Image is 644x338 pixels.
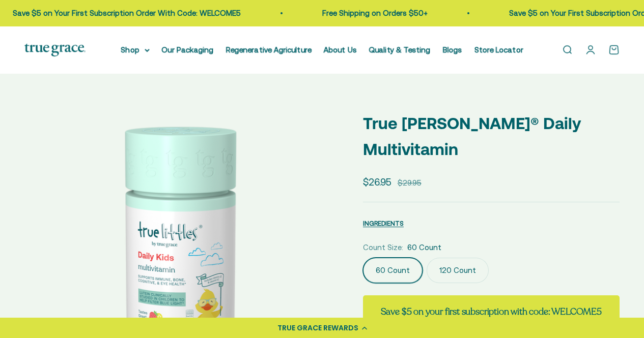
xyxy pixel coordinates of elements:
[363,220,404,227] span: INGREDIENTS
[363,174,391,190] sale-price: $26.95
[407,241,441,254] span: 60 Count
[324,45,357,54] a: About Us
[369,45,431,54] a: Quality & Testing
[121,44,150,56] summary: Shop
[363,217,404,229] button: INGREDIENTS
[381,305,602,318] strong: Save $5 on your first subscription with code: WELCOME5
[6,7,234,19] p: Save $5 on Your First Subscription Order With Code: WELCOME5
[398,177,422,189] compare-at-price: $29.95
[363,110,620,162] p: True [PERSON_NAME]® Daily Multivitamin
[363,241,403,254] legend: Count Size:
[474,45,523,54] a: Store Locator
[162,45,214,54] a: Our Packaging
[443,45,462,54] a: Blogs
[315,9,421,17] a: Free Shipping on Orders $50+
[226,45,312,54] a: Regenerative Agriculture
[277,323,358,333] div: TRUE GRACE REWARDS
